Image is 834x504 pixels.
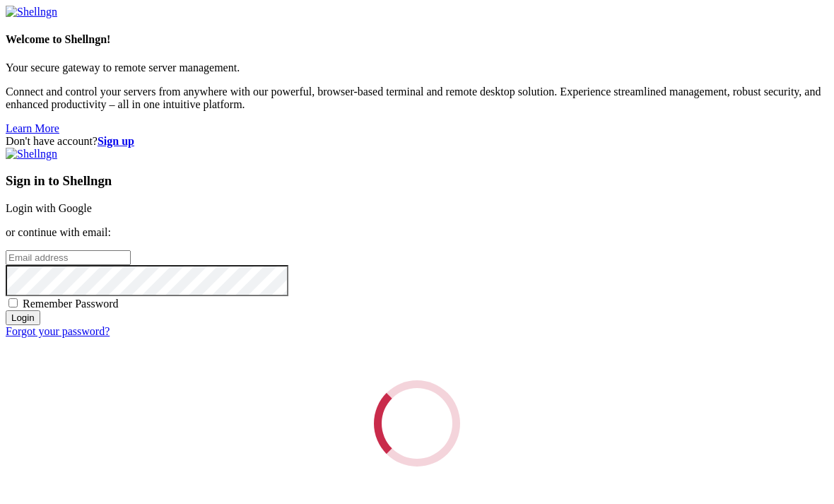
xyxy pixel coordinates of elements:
[374,380,460,467] div: Loading...
[6,250,131,265] input: Email address
[23,298,119,310] span: Remember Password
[6,202,92,214] a: Login with Google
[6,226,828,239] p: or continue with email:
[6,6,57,18] img: Shellngn
[6,86,828,111] p: Connect and control your servers from anywhere with our powerful, browser-based terminal and remo...
[6,310,40,325] input: Login
[6,173,828,189] h3: Sign in to Shellngn
[98,135,134,147] a: Sign up
[6,325,110,337] a: Forgot your password?
[6,148,57,160] img: Shellngn
[6,135,828,148] div: Don't have account?
[8,298,18,307] input: Remember Password
[6,61,828,74] p: Your secure gateway to remote server management.
[6,122,59,134] a: Learn More
[6,33,828,46] h4: Welcome to Shellngn!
